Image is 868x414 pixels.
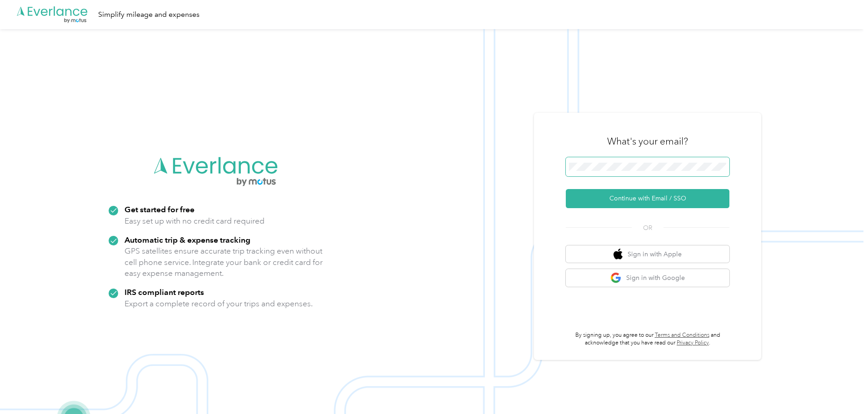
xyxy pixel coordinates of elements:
[566,331,729,347] p: By signing up, you agree to our and acknowledge that you have read our .
[677,339,709,346] a: Privacy Policy
[125,215,264,227] p: Easy set up with no credit card required
[125,235,250,244] strong: Automatic trip & expense tracking
[125,205,195,214] strong: Get started for free
[607,135,688,148] h3: What's your email?
[610,272,622,284] img: google logo
[566,189,729,208] button: Continue with Email / SSO
[614,249,623,260] img: apple logo
[125,298,313,309] p: Export a complete record of your trips and expenses.
[632,223,663,233] span: OR
[566,269,729,287] button: google logoSign in with Google
[125,245,323,279] p: GPS satellites ensure accurate trip tracking even without cell phone service. Integrate your bank...
[125,287,204,297] strong: IRS compliant reports
[566,245,729,263] button: apple logoSign in with Apple
[655,332,709,339] a: Terms and Conditions
[98,9,200,20] div: Simplify mileage and expenses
